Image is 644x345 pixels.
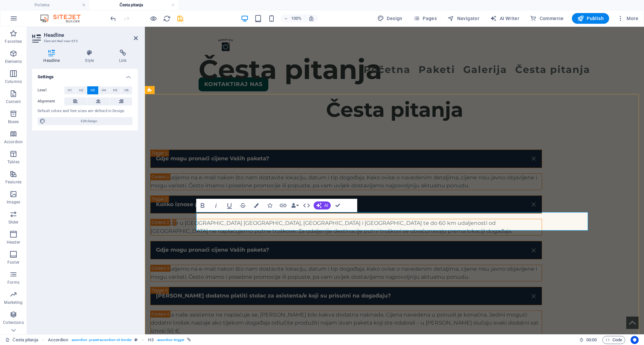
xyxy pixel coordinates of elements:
[7,199,20,205] p: Images
[5,179,21,185] p: Features
[87,86,98,94] button: H3
[109,15,117,22] i: Undo: Move elements (Ctrl+Z)
[591,337,592,342] span: :
[490,15,519,22] span: AI Writer
[631,336,639,344] button: Usercentrics
[263,199,276,212] button: Icons
[102,86,106,94] span: H4
[617,15,638,22] span: More
[38,97,64,105] label: Alignment
[605,336,622,344] span: Code
[411,13,439,24] button: Pages
[74,50,108,64] h4: Style
[71,336,132,344] span: . accordion .preset-accordion-v3-border
[99,86,110,94] button: H4
[614,13,641,24] button: More
[48,336,68,344] span: Click to select. Double-click to edit
[236,199,249,212] button: Strikethrough
[5,336,38,344] a: Click to cancel selection. Double-click to open Pages
[79,86,84,94] span: H2
[277,199,289,212] button: Link
[148,336,153,344] span: Click to select. Double-click to edit
[113,86,117,94] span: H5
[586,336,597,344] span: 00 00
[176,15,184,22] i: Save (Ctrl+S)
[32,69,138,81] h4: Settings
[38,117,132,125] button: Edit design
[375,13,405,24] button: Design
[5,79,22,84] p: Columns
[8,220,19,225] p: Slider
[110,86,121,94] button: H5
[7,240,20,245] p: Header
[530,15,564,22] span: Commerce
[300,199,313,212] button: HTML
[5,39,22,44] p: Favorites
[108,50,138,64] h4: Link
[527,13,567,24] button: Commerce
[324,203,328,207] span: AI
[32,50,74,64] h4: Headline
[187,338,191,342] i: This element is linked
[109,14,117,22] button: undo
[7,159,19,165] p: Tables
[64,86,75,94] button: H1
[290,199,300,212] button: Data Bindings
[4,300,22,305] p: Marketing
[445,13,482,24] button: Navigator
[121,86,132,94] button: H6
[91,86,95,94] span: H3
[447,15,479,22] span: Navigator
[579,336,597,344] h6: Session time
[8,119,19,124] p: Boxes
[577,15,604,22] span: Publish
[331,199,344,212] button: Confirm (Ctrl+⏎)
[281,14,305,22] button: 100%
[291,14,302,22] h6: 100%
[163,15,171,22] i: Reload page
[5,59,22,64] p: Elements
[602,336,625,344] button: Code
[156,336,185,344] span: . accordion-trigger
[6,99,21,104] p: Content
[223,199,236,212] button: Underline (Ctrl+U)
[44,32,138,38] h2: Headline
[124,86,129,94] span: H6
[7,280,19,285] p: Forms
[68,86,72,94] span: H1
[39,14,89,22] img: Editor Logo
[572,13,609,24] button: Publish
[135,338,138,342] i: This element is a customizable preset
[377,15,402,22] span: Design
[44,38,124,44] h3: Element #ed-new-655
[314,201,331,209] button: AI
[6,214,397,232] a: Gdje mogu pronaći cijene Vaših paketa?
[196,199,209,212] button: Bold (Ctrl+B)
[48,117,130,125] span: Edit design
[7,260,19,265] p: Footer
[38,108,132,114] div: Default colors and font sizes are defined in Design.
[308,15,314,21] i: On resize automatically adjust zoom level to fit chosen device.
[413,15,437,22] span: Pages
[48,336,191,344] nav: breadcrumb
[149,14,157,22] button: Click here to leave preview mode and continue editing
[375,13,405,24] div: Design (Ctrl+Alt+Y)
[4,139,23,145] p: Accordion
[163,14,171,22] button: reload
[210,199,222,212] button: Italic (Ctrl+I)
[487,13,522,24] button: AI Writer
[76,86,87,94] button: H2
[3,320,23,325] p: Collections
[176,14,184,22] button: save
[38,86,64,94] label: Level
[250,199,263,212] button: Colors
[89,1,178,9] h4: Česta pitanja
